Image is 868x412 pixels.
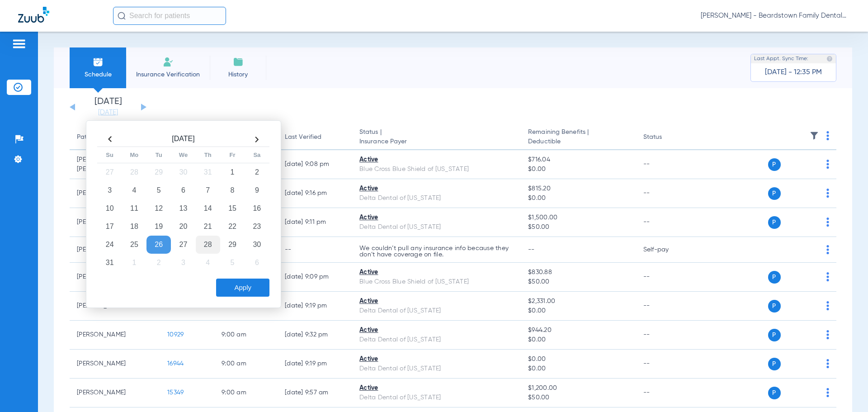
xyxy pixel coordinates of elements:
span: $815.20 [528,184,628,194]
span: P [768,187,781,200]
td: [DATE] 9:19 PM [278,350,352,379]
span: Insurance Payer [359,137,514,147]
span: $2,331.00 [528,297,628,306]
img: hamburger-icon [12,38,26,49]
span: $50.00 [528,223,628,232]
img: group-dot-blue.svg [826,388,829,397]
div: Active [359,326,514,335]
span: [PERSON_NAME] - Beardstown Family Dental [701,11,850,20]
td: -- [636,208,697,237]
td: 9:00 AM [214,350,278,379]
span: [DATE] - 12:35 PM [765,68,822,77]
td: [PERSON_NAME] [70,379,160,407]
span: $50.00 [528,393,628,403]
td: -- [636,292,697,321]
div: Active [359,155,514,165]
th: Remaining Benefits | [521,125,636,150]
span: P [768,158,781,171]
td: -- [636,150,697,179]
div: Last Verified [285,133,345,142]
img: group-dot-blue.svg [826,330,829,339]
img: group-dot-blue.svg [826,131,829,140]
div: Patient Name [77,133,117,142]
td: -- [278,237,352,263]
td: -- [636,263,697,292]
span: 15349 [167,389,184,396]
td: [DATE] 9:16 PM [278,179,352,208]
span: $1,500.00 [528,213,628,223]
img: group-dot-blue.svg [826,218,829,227]
img: History [233,57,244,67]
span: Deductible [528,137,628,147]
img: last sync help info [826,56,833,62]
td: [PERSON_NAME] [70,350,160,379]
span: P [768,358,781,370]
div: Delta Dental of [US_STATE] [359,335,514,345]
span: 10929 [167,331,184,338]
span: $944.20 [528,326,628,335]
img: Manual Insurance Verification [163,57,174,67]
span: $0.00 [528,355,628,364]
span: $830.88 [528,268,628,277]
span: Schedule [76,70,119,79]
span: -- [528,246,535,253]
td: [DATE] 9:09 PM [278,263,352,292]
input: Search for patients [113,7,226,25]
img: group-dot-blue.svg [826,160,829,169]
td: Self-pay [636,237,697,263]
td: -- [636,350,697,379]
img: group-dot-blue.svg [826,359,829,368]
td: -- [636,321,697,350]
div: Active [359,384,514,393]
div: Active [359,355,514,364]
th: Status | [352,125,521,150]
div: Delta Dental of [US_STATE] [359,306,514,316]
td: -- [636,179,697,208]
span: 16944 [167,360,184,367]
div: Delta Dental of [US_STATE] [359,393,514,403]
td: [PERSON_NAME] [70,321,160,350]
div: Patient Name [77,133,153,142]
td: 9:00 AM [214,321,278,350]
div: Active [359,184,514,194]
img: group-dot-blue.svg [826,245,829,254]
button: Apply [216,279,269,297]
img: group-dot-blue.svg [826,189,829,198]
div: Last Verified [285,133,321,142]
div: Delta Dental of [US_STATE] [359,223,514,232]
span: Last Appt. Sync Time: [754,54,808,63]
img: group-dot-blue.svg [826,301,829,310]
img: group-dot-blue.svg [826,272,829,281]
span: $0.00 [528,364,628,374]
div: Blue Cross Blue Shield of [US_STATE] [359,165,514,174]
div: Active [359,297,514,306]
img: Zuub Logo [18,7,49,23]
td: 9:00 AM [214,379,278,407]
span: P [768,271,781,284]
img: Search Icon [118,12,126,20]
div: Active [359,268,514,277]
div: Delta Dental of [US_STATE] [359,194,514,203]
div: Blue Cross Blue Shield of [US_STATE] [359,277,514,287]
img: filter.svg [810,131,819,140]
div: Delta Dental of [US_STATE] [359,364,514,374]
a: [DATE] [81,108,135,117]
th: Status [636,125,697,150]
td: [DATE] 9:08 PM [278,150,352,179]
img: Schedule [93,57,104,67]
th: [DATE] [122,132,245,147]
span: $0.00 [528,165,628,174]
p: We couldn’t pull any insurance info because they don’t have coverage on file. [359,245,514,258]
span: $0.00 [528,306,628,316]
span: P [768,300,781,313]
span: History [217,70,259,79]
li: [DATE] [81,97,135,117]
span: P [768,329,781,341]
td: -- [636,379,697,407]
td: [DATE] 9:57 AM [278,379,352,407]
span: Insurance Verification [133,70,203,79]
td: [DATE] 9:11 PM [278,208,352,237]
span: P [768,387,781,399]
span: $716.04 [528,155,628,165]
span: $1,200.00 [528,384,628,393]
